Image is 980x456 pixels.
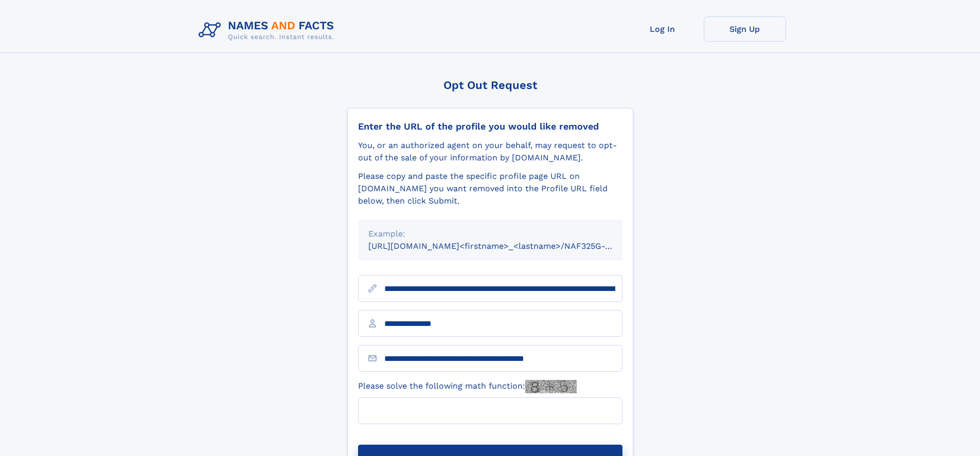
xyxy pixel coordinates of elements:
[194,16,343,44] img: Logo Names and Facts
[358,121,622,132] div: Enter the URL of the profile you would like removed
[704,16,786,42] a: Sign Up
[621,16,704,42] a: Log In
[368,228,612,240] div: Example:
[358,170,622,207] div: Please copy and paste the specific profile page URL on [DOMAIN_NAME] you want removed into the Pr...
[347,79,633,92] div: Opt Out Request
[358,380,577,393] label: Please solve the following math function:
[368,241,642,251] small: [URL][DOMAIN_NAME]<firstname>_<lastname>/NAF325G-xxxxxxxx
[358,139,622,164] div: You, or an authorized agent on your behalf, may request to opt-out of the sale of your informatio...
